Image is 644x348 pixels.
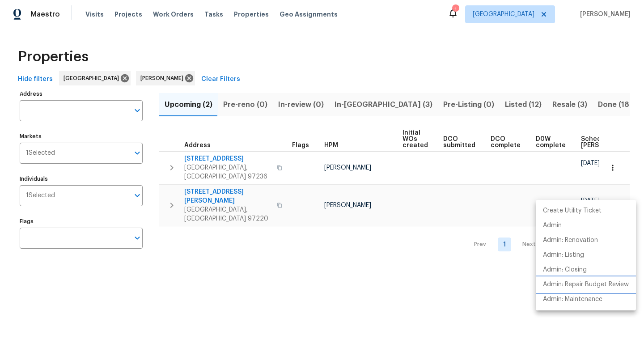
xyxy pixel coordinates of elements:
p: Admin: Listing [543,250,584,260]
p: Create Utility Ticket [543,206,602,216]
p: Admin [543,221,562,230]
p: Admin: Closing [543,265,587,275]
p: Admin: Maintenance [543,295,602,304]
p: Admin: Repair Budget Review [543,280,629,289]
p: Admin: Renovation [543,236,598,245]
